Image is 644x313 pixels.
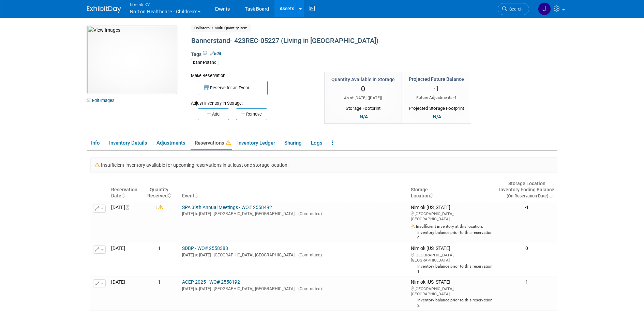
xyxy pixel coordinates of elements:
[130,1,200,8] span: Nimlok KY
[145,178,174,202] th: Quantity&nbsp;&nbsp;&nbsp;Reserved : activate to sort column ascending
[145,277,174,311] td: 1
[409,95,464,101] div: Future Adjustments:
[499,245,554,252] div: 0
[411,285,494,297] div: [GEOGRAPHIC_DATA], [GEOGRAPHIC_DATA]
[191,137,232,149] a: Reservations
[191,59,219,66] div: bannerstand
[145,243,174,277] td: 1
[498,3,529,15] a: Search
[233,137,279,149] a: Inventory Ledger
[361,85,365,93] span: 0
[182,252,405,258] div: [DATE] [DATE]
[296,286,322,291] span: (Committed)
[236,108,267,120] button: Remove
[198,108,229,120] button: Add
[179,178,408,202] th: Event : activate to sort column ascending
[191,95,314,106] div: Adjust Inventory in Storage:
[411,252,494,263] div: [GEOGRAPHIC_DATA], [GEOGRAPHIC_DATA]
[108,178,145,202] th: ReservationDate : activate to sort column ascending
[434,85,439,92] span: -1
[411,222,494,229] div: Insufficient inventory at this location.
[152,137,189,149] a: Adjustments
[194,253,199,257] span: to
[145,202,174,243] td: 1
[108,277,145,311] td: [DATE]
[194,211,199,216] span: to
[296,211,322,216] span: (Committed)
[409,103,464,112] div: Projected Storage Footprint
[296,253,322,257] span: (Committed)
[108,243,145,277] td: [DATE]
[331,95,395,101] div: As of [DATE] ( )
[105,137,151,149] a: Inventory Details
[87,6,121,13] img: ExhibitDay
[182,210,405,217] div: [DATE] [DATE]
[431,113,443,120] div: N/A
[411,224,416,228] i: Insufficient quantity available at storage location
[280,137,305,149] a: Sharing
[210,51,221,56] a: Edit
[211,211,295,216] span: [GEOGRAPHIC_DATA], [GEOGRAPHIC_DATA]
[189,35,501,47] div: Bannerstand- 423REC-05227 (Living in [GEOGRAPHIC_DATA])
[453,95,457,100] span: -1
[501,193,548,198] span: (On Reservation Date)
[507,6,523,12] span: Search
[358,113,370,120] div: N/A
[191,25,251,32] span: Collateral / Multi-Quantity Item
[411,245,494,274] div: Nimlok [US_STATE]
[194,286,199,291] span: to
[411,229,494,240] div: Inventory balance prior to this reservation: 0
[331,103,395,112] div: Storage Footprint
[87,26,177,94] img: View Images
[191,51,501,71] div: Tags
[411,210,494,222] div: [GEOGRAPHIC_DATA], [GEOGRAPHIC_DATA]
[307,137,326,149] a: Logs
[182,205,272,210] a: SPA 39th Annual Meetings - WO# 2558492
[182,279,240,285] a: ACEP 2025 - WO# 2558192
[211,286,295,291] span: [GEOGRAPHIC_DATA], [GEOGRAPHIC_DATA]
[409,76,464,83] div: Projected Future Balance
[87,137,104,149] a: Info
[411,205,494,240] div: Nimlok [US_STATE]
[158,205,163,210] i: Insufficient quantity available at storage location
[182,285,405,292] div: [DATE] [DATE]
[87,96,117,105] a: Edit Images
[90,157,557,173] div: Insufficient inventory available for upcoming reservations in at least one storage location.
[496,178,557,202] th: Storage LocationInventory Ending Balance (On Reservation Date) : activate to sort column ascending
[182,245,228,251] a: SDBP - WO# 2558388
[411,279,494,308] div: Nimlok [US_STATE]
[126,205,133,210] i: Future Date
[411,297,494,308] div: Inventory balance prior to this reservation: 2
[499,205,554,211] div: -1
[331,76,395,83] div: Quantity Available in Storage
[499,279,554,285] div: 1
[538,2,551,15] img: Jamie Dunn
[211,253,295,257] span: [GEOGRAPHIC_DATA], [GEOGRAPHIC_DATA]
[108,202,145,243] td: [DATE]
[411,263,494,274] div: Inventory balance prior to this reservation: 1
[198,81,268,95] button: Reserve for an Event
[408,178,497,202] th: Storage Location : activate to sort column ascending
[369,95,381,100] span: [DATE]
[191,72,314,79] div: Make Reservation:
